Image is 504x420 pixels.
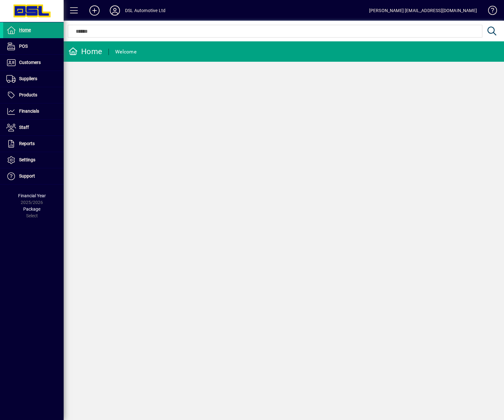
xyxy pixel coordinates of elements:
[84,5,105,16] button: Add
[105,5,125,16] button: Profile
[3,136,64,152] a: Reports
[3,38,64,54] a: POS
[19,92,37,97] span: Products
[3,87,64,103] a: Products
[3,120,64,136] a: Staff
[3,168,64,184] a: Support
[3,71,64,87] a: Suppliers
[19,44,28,49] span: POS
[19,141,35,146] span: Reports
[19,157,35,162] span: Settings
[19,76,37,81] span: Suppliers
[3,103,64,119] a: Financials
[19,108,39,114] span: Financials
[19,173,35,178] span: Support
[68,46,102,57] div: Home
[3,152,64,168] a: Settings
[3,55,64,71] a: Customers
[125,5,165,16] div: DSL Automotive Ltd
[483,1,496,22] a: Knowledge Base
[115,47,136,57] div: Welcome
[18,193,46,198] span: Financial Year
[19,60,41,65] span: Customers
[19,27,31,32] span: Home
[369,5,477,16] div: [PERSON_NAME] [EMAIL_ADDRESS][DOMAIN_NAME]
[23,206,40,212] span: Package
[19,125,29,130] span: Staff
